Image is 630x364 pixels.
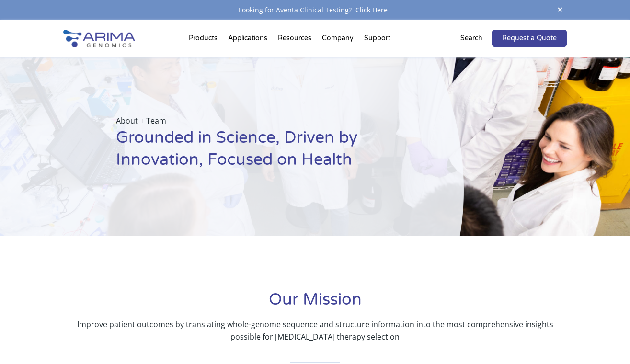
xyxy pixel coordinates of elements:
h1: Our Mission [63,289,567,318]
h1: Grounded in Science, Driven by Innovation, Focused on Health [116,127,416,178]
p: Improve patient outcomes by translating whole-genome sequence and structure information into the ... [63,318,567,343]
p: About + Team [116,114,416,127]
img: Arima-Genomics-logo [63,30,135,47]
a: Request a Quote [492,30,567,47]
p: Search [460,32,482,45]
a: Click Here [352,5,391,14]
div: Looking for Aventa Clinical Testing? [63,4,567,16]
